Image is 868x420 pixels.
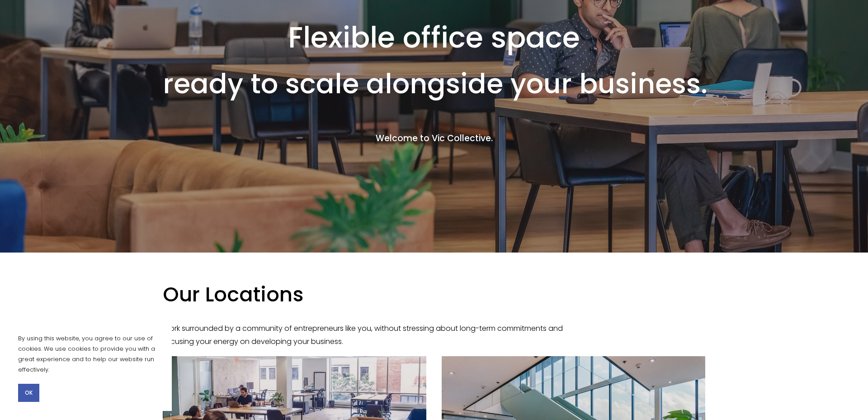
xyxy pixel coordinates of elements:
p: Work surrounded by a community of entrepreneurs like you, without stressing about long-term commi... [163,322,566,348]
h2: Our Locations [163,282,566,308]
button: OK [18,384,39,402]
h4: Welcome to Vic Collective. [163,133,705,145]
section: Cookie banner [9,324,172,411]
h1: ready to scale alongside your business. [163,70,708,97]
p: By using this website, you agree to our use of cookies. We use cookies to provide you with a grea... [18,333,163,375]
span: OK [25,389,33,397]
h1: Flexible office space [163,20,705,56]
